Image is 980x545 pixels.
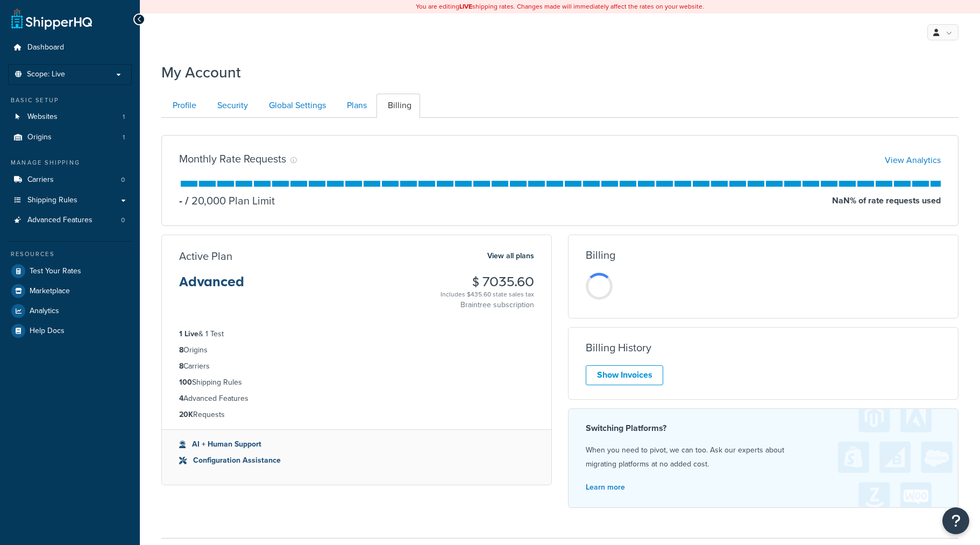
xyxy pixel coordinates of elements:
[832,193,941,208] p: NaN % of rate requests used
[11,8,92,30] a: ShipperHQ Home
[30,287,70,296] span: Marketplace
[8,210,132,230] a: Advanced Features 0
[27,112,58,122] span: Websites
[27,196,77,205] span: Shipping Rules
[179,409,193,420] strong: 20K
[27,43,64,52] span: Dashboard
[179,360,534,372] li: Carriers
[8,170,132,190] li: Carriers
[30,267,81,276] span: Test Your Rates
[30,327,65,336] span: Help Docs
[586,482,625,493] a: Learn more
[27,133,52,142] span: Origins
[179,250,232,262] h3: Active Plan
[30,307,59,316] span: Analytics
[586,443,941,471] p: When you need to pivot, we can too. Ask our experts about migrating platforms at no added cost.
[8,281,132,301] a: Marketplace
[441,275,534,289] h3: $ 7035.60
[8,128,132,147] a: Origins 1
[179,393,183,404] strong: 4
[8,158,132,167] div: Manage Shipping
[179,193,182,208] p: -
[206,94,257,118] a: Security
[8,261,132,281] a: Test Your Rates
[377,94,420,118] a: Billing
[179,328,198,339] strong: 1 Live
[27,216,93,225] span: Advanced Features
[179,393,534,405] li: Advanced Features
[179,344,534,356] li: Origins
[179,344,183,356] strong: 8
[336,94,375,118] a: Plans
[586,365,663,385] a: Show Invoices
[8,301,132,321] a: Analytics
[885,154,941,166] a: View Analytics
[459,2,472,11] b: LIVE
[8,250,132,259] div: Resources
[8,96,132,105] div: Basic Setup
[179,153,286,165] h3: Monthly Rate Requests
[586,422,941,435] h4: Switching Platforms?
[179,377,534,388] li: Shipping Rules
[586,249,615,261] h3: Billing
[8,107,132,127] li: Websites
[179,409,534,421] li: Requests
[123,133,125,142] span: 1
[121,216,125,225] span: 0
[586,342,651,353] h3: Billing History
[8,107,132,127] a: Websites 1
[161,62,241,83] h1: My Account
[179,360,183,372] strong: 8
[185,193,189,209] span: /
[942,507,969,534] button: Open Resource Center
[179,275,244,298] h3: Advanced
[123,112,125,122] span: 1
[179,328,534,340] li: & 1 Test
[179,377,192,388] strong: 100
[8,210,132,230] li: Advanced Features
[441,300,534,310] p: Braintree subscription
[161,94,205,118] a: Profile
[258,94,335,118] a: Global Settings
[182,193,275,208] p: 20,000 Plan Limit
[487,249,534,263] a: View all plans
[8,170,132,190] a: Carriers 0
[8,38,132,58] a: Dashboard
[8,128,132,147] li: Origins
[8,321,132,341] a: Help Docs
[8,190,132,210] a: Shipping Rules
[27,70,65,79] span: Scope: Live
[441,289,534,300] div: Includes $435.60 state sales tax
[179,455,534,466] li: Configuration Assistance
[27,175,54,185] span: Carriers
[179,438,534,450] li: AI + Human Support
[121,175,125,185] span: 0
